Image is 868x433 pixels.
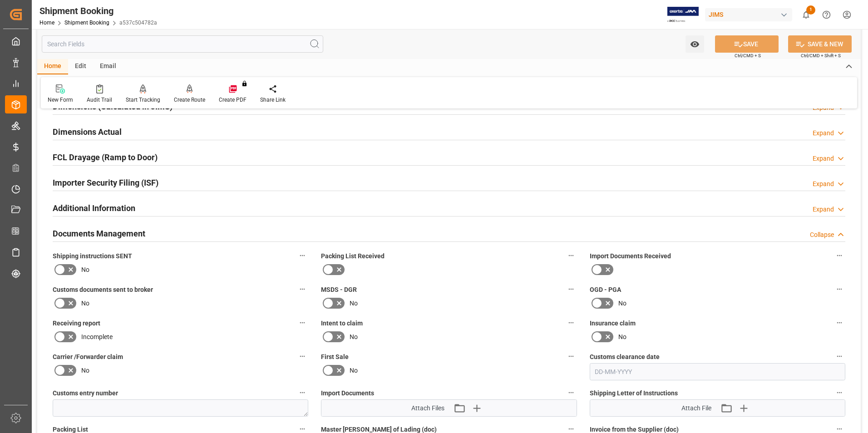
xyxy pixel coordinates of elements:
[68,59,93,74] div: Edit
[296,250,308,261] button: Shipping instructions SENT
[53,285,153,295] span: Customs documents sent to broker
[788,35,852,53] button: SAVE & NEW
[618,299,626,308] span: No
[64,20,109,26] a: Shipment Booking
[53,389,118,398] span: Customs entry number
[705,6,796,23] button: JIMS
[39,4,157,18] div: Shipment Booking
[350,332,358,342] span: No
[81,299,89,308] span: No
[833,250,845,261] button: Import Documents Received
[590,363,845,380] input: DD-MM-YYYY
[126,96,160,104] div: Start Tracking
[590,285,621,295] span: OGD - PGA
[565,350,577,362] button: First Sale
[321,319,363,328] span: Intent to claim
[48,96,73,104] div: New Form
[174,96,205,104] div: Create Route
[813,179,834,189] div: Expand
[321,285,357,295] span: MSDS - DGR
[618,332,626,342] span: No
[53,151,158,163] h2: FCL Drayage (Ramp to Door)
[813,154,834,163] div: Expand
[39,20,54,26] a: Home
[321,251,385,261] span: Packing List Received
[681,403,711,413] span: Attach File
[81,332,113,342] span: Incomplete
[53,319,100,328] span: Receiving report
[37,59,68,74] div: Home
[53,202,135,214] h2: Additional Information
[590,251,671,261] span: Import Documents Received
[350,366,358,375] span: No
[87,96,112,104] div: Audit Trail
[833,283,845,295] button: OGD - PGA
[833,317,845,329] button: Insurance claim
[42,35,323,53] input: Search Fields
[686,35,704,53] button: open menu
[411,403,444,413] span: Attach Files
[81,366,89,375] span: No
[813,205,834,214] div: Expand
[296,317,308,329] button: Receiving report
[796,5,816,25] button: show 1 new notifications
[810,230,834,240] div: Collapse
[590,352,660,362] span: Customs clearance date
[296,283,308,295] button: Customs documents sent to broker
[833,387,845,399] button: Shipping Letter of Instructions
[813,128,834,138] div: Expand
[53,227,145,240] h2: Documents Management
[590,319,636,328] span: Insurance claim
[667,7,699,23] img: Exertis%20JAM%20-%20Email%20Logo.jpg_1722504956.jpg
[816,5,837,25] button: Help Center
[53,126,122,138] h2: Dimensions Actual
[833,350,845,362] button: Customs clearance date
[806,5,815,15] span: 1
[53,352,123,362] span: Carrier /Forwarder claim
[321,389,374,398] span: Import Documents
[801,52,841,59] span: Ctrl/CMD + Shift + S
[321,352,349,362] span: First Sale
[705,8,792,21] div: JIMS
[53,177,158,189] h2: Importer Security Filing (ISF)
[260,96,286,104] div: Share Link
[565,387,577,399] button: Import Documents
[53,251,132,261] span: Shipping instructions SENT
[565,283,577,295] button: MSDS - DGR
[296,387,308,399] button: Customs entry number
[715,35,779,53] button: SAVE
[350,299,358,308] span: No
[565,250,577,261] button: Packing List Received
[81,265,89,275] span: No
[590,389,678,398] span: Shipping Letter of Instructions
[296,350,308,362] button: Carrier /Forwarder claim
[735,52,761,59] span: Ctrl/CMD + S
[565,317,577,329] button: Intent to claim
[93,59,123,74] div: Email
